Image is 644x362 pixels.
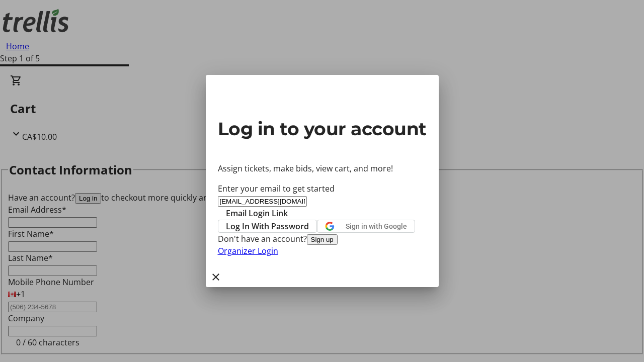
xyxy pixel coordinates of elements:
button: Sign up [307,234,338,245]
span: Log In With Password [226,220,309,232]
h2: Log in to your account [218,115,427,142]
span: Sign in with Google [346,222,407,230]
button: Log In With Password [218,220,317,233]
button: Email Login Link [218,207,296,219]
button: Close [206,267,226,287]
label: Enter your email to get started [218,183,335,194]
span: Email Login Link [226,207,288,219]
input: Email Address [218,196,307,207]
a: Organizer Login [218,245,278,256]
button: Sign in with Google [317,220,415,233]
p: Assign tickets, make bids, view cart, and more! [218,162,427,174]
div: Don't have an account? [218,233,427,245]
